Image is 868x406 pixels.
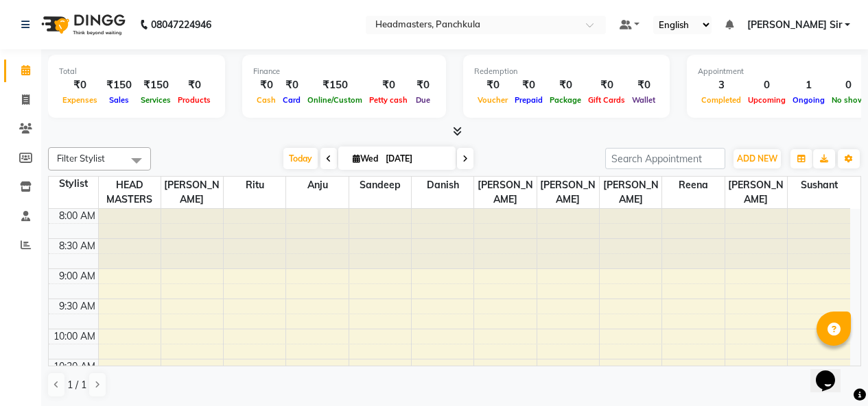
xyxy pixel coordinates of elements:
span: Ongoing [789,95,828,105]
span: Online/Custom [304,95,366,105]
div: Stylist [49,177,98,191]
div: Finance [253,66,435,77]
span: Petty cash [366,95,411,105]
span: Filter Stylist [57,153,105,164]
div: Appointment [698,66,868,77]
div: 8:00 AM [56,209,98,223]
div: ₹0 [279,77,304,93]
div: 1 [789,77,828,93]
span: 1 / 1 [67,378,86,392]
div: 9:00 AM [56,269,98,283]
span: Today [283,148,318,169]
span: [PERSON_NAME] [161,177,223,208]
div: ₹150 [137,77,174,93]
div: ₹0 [474,77,511,93]
span: Package [546,95,585,105]
div: ₹0 [366,77,411,93]
span: Products [174,95,214,105]
input: Search Appointment [605,148,725,169]
span: [PERSON_NAME] Sir [747,18,842,32]
div: 0 [828,77,868,93]
span: [PERSON_NAME] [474,177,536,208]
button: ADD NEW [734,149,781,168]
iframe: chat widget [810,351,854,392]
span: Upcoming [744,95,789,105]
span: Sushant [788,177,850,194]
div: ₹0 [585,77,629,93]
span: Voucher [474,95,511,105]
input: 2025-09-03 [382,149,450,169]
span: Ritu [224,177,285,194]
span: [PERSON_NAME] [600,177,661,208]
span: Expenses [59,95,101,105]
span: Due [412,95,434,105]
div: ₹0 [411,77,435,93]
span: Prepaid [511,95,546,105]
div: ₹0 [511,77,546,93]
div: 3 [698,77,744,93]
span: Anju [286,177,348,194]
span: Reena [662,177,724,194]
div: 10:30 AM [51,359,98,374]
span: HEAD MASTERS [99,177,161,208]
div: Total [59,66,214,77]
span: Cash [253,95,279,105]
span: Danish [412,177,473,194]
span: [PERSON_NAME] [537,177,599,208]
span: No show [828,95,868,105]
span: Card [279,95,304,105]
span: Sales [106,95,132,105]
div: 8:30 AM [56,239,98,253]
span: Wallet [629,95,659,105]
div: ₹150 [304,77,366,93]
div: ₹150 [101,77,137,93]
span: Sandeep [349,177,411,194]
span: Completed [698,95,744,105]
div: Redemption [474,66,659,77]
span: [PERSON_NAME] [725,177,787,208]
div: 10:00 AM [51,329,98,344]
img: logo [35,5,129,44]
span: Gift Cards [585,95,629,105]
div: ₹0 [59,77,101,93]
span: Services [137,95,174,105]
div: 0 [744,77,789,93]
div: 9:30 AM [56,299,98,314]
div: ₹0 [174,77,214,93]
span: ADD NEW [737,153,777,164]
div: ₹0 [546,77,585,93]
span: Wed [349,153,382,164]
div: ₹0 [629,77,659,93]
div: ₹0 [253,77,279,93]
b: 08047224946 [151,5,211,44]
